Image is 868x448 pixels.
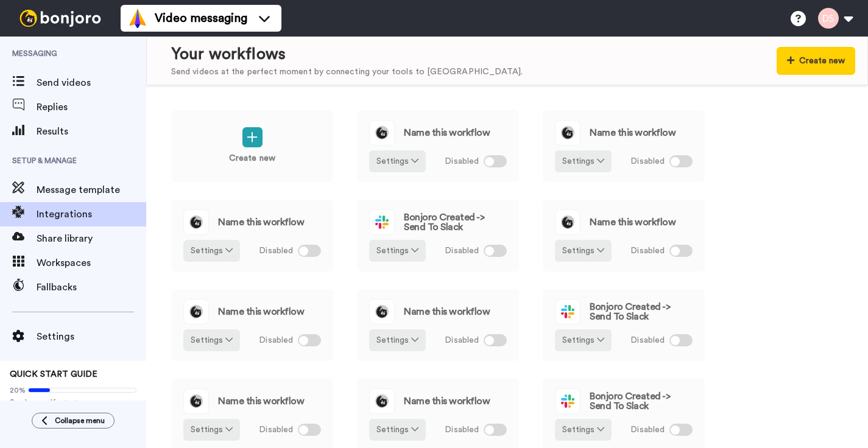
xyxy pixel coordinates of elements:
span: Name this workflow [590,128,676,138]
span: Disabled [630,334,665,347]
button: Settings [369,150,426,172]
span: Results [37,124,146,139]
span: Bonjoro Created -> Send To Slack [590,391,693,411]
img: logo_round_yellow.svg [370,389,394,413]
span: Disabled [259,424,293,436]
span: Bonjoro Created -> Send To Slack [404,212,507,232]
span: Disabled [630,245,665,257]
a: Name this workflowSettings Disabled [171,199,334,272]
span: 20% [10,385,26,395]
div: Your workflows [171,43,523,66]
button: Settings [183,240,240,262]
span: Integrations [37,207,146,222]
button: Settings [555,329,612,351]
span: Name this workflow [404,307,490,317]
img: logo_round_yellow.svg [184,210,208,234]
img: logo_round_yellow.svg [184,299,208,324]
span: Name this workflow [218,396,304,406]
a: Name this workflowSettings Disabled [356,110,520,183]
button: Settings [555,240,612,262]
a: Name this workflowSettings Disabled [356,289,520,362]
span: Settings [37,329,146,344]
span: Collapse menu [55,416,105,425]
img: logo_round_yellow.svg [184,389,208,413]
img: bj-logo-header-white.svg [15,10,106,27]
a: Bonjoro Created -> Send To SlackSettings Disabled [542,289,705,362]
button: Create new [777,47,855,75]
button: Settings [555,150,612,172]
button: Settings [183,419,240,441]
span: Bonjoro Created -> Send To Slack [590,302,693,321]
span: Disabled [259,334,293,347]
span: Disabled [445,424,479,436]
span: Send videos [37,75,146,90]
span: Disabled [630,155,665,168]
span: Share library [37,231,146,246]
div: Send videos at the perfect moment by connecting your tools to [GEOGRAPHIC_DATA]. [171,66,523,79]
a: Name this workflowSettings Disabled [171,289,334,362]
button: Collapse menu [32,413,115,429]
img: logo_slack.svg [556,299,580,324]
span: Disabled [259,245,293,257]
span: Workspaces [37,256,146,270]
img: vm-color.svg [128,9,147,28]
button: Settings [555,419,612,441]
span: Video messaging [155,10,247,27]
img: logo_round_yellow.svg [556,210,580,234]
img: logo_slack.svg [370,210,394,234]
span: Name this workflow [404,128,490,138]
span: Name this workflow [590,217,676,227]
span: Replies [37,100,146,114]
span: Message template [37,183,146,197]
button: Settings [369,419,426,441]
img: logo_round_yellow.svg [370,121,394,145]
img: logo_round_yellow.svg [556,121,580,145]
span: Send yourself a test [10,397,136,407]
span: QUICK START GUIDE [10,370,97,379]
a: Name this workflowSettings Disabled [542,199,705,272]
span: Name this workflow [218,307,304,317]
button: Settings [369,240,426,262]
a: Create new [171,110,334,183]
a: Bonjoro Created -> Send To SlackSettings Disabled [356,199,520,272]
span: Disabled [445,245,479,257]
span: Disabled [445,334,479,347]
button: Settings [369,329,426,351]
img: logo_round_yellow.svg [370,299,394,324]
span: Fallbacks [37,280,146,295]
span: Name this workflow [404,396,490,406]
span: Disabled [445,155,479,168]
a: Name this workflowSettings Disabled [542,110,705,183]
span: Name this workflow [218,217,304,227]
span: Disabled [630,424,665,436]
button: Settings [183,329,240,351]
img: logo_slack.svg [556,389,580,413]
p: Create new [229,152,275,165]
